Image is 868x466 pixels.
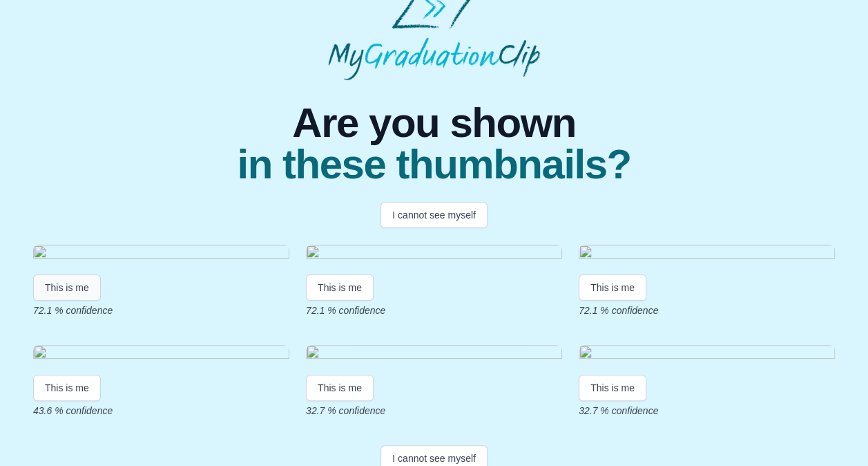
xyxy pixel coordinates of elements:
[579,375,646,401] button: This is me
[33,304,289,317] p: 72.1 % confidence
[579,245,835,263] img: 918b30e9862ba59ea8994d0299221397042a0225.gif
[579,404,835,418] p: 32.7 % confidence
[306,375,374,401] button: This is me
[33,245,289,263] img: d5f811f00db52a26efd5673f1126342bc6136e8f.gif
[33,345,289,364] img: 8ce30198da2a656bf74060d4991ef6807f10fc22.gif
[33,375,101,401] button: This is me
[306,304,562,317] p: 72.1 % confidence
[33,274,101,301] button: This is me
[237,144,630,185] span: in these thumbnails?
[33,404,289,418] p: 43.6 % confidence
[306,245,562,263] img: b7b87af5be69e906df670dcfbec162e22621d2e2.gif
[306,404,562,418] p: 32.7 % confidence
[237,102,630,144] span: Are you shown
[306,345,562,364] img: 31f16286410c9191fd47df405025aabc0ecdb2b3.gif
[380,202,488,228] button: I cannot see myself
[579,274,646,301] button: This is me
[306,274,374,301] button: This is me
[579,345,835,364] img: b72f512ec3232ad64da89a08b06157a0e1e2bd03.gif
[579,304,835,317] p: 72.1 % confidence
